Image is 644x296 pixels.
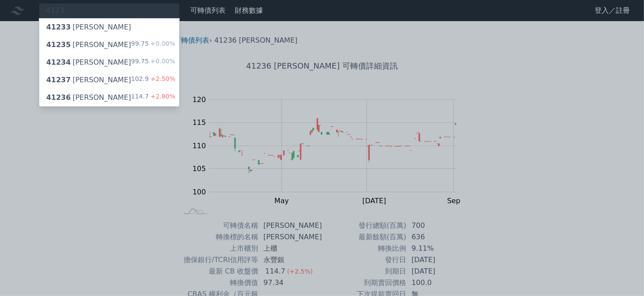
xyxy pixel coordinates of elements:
[131,75,175,85] div: 102.9
[39,54,179,71] a: 41234[PERSON_NAME] 99.75+0.00%
[131,40,175,50] div: 99.75
[46,58,71,66] span: 41234
[131,92,175,103] div: 114.7
[149,40,175,47] span: +0.00%
[46,76,71,84] span: 41237
[39,89,179,106] a: 41236[PERSON_NAME] 114.7+2.80%
[39,71,179,89] a: 41237[PERSON_NAME] 102.9+2.50%
[46,75,131,85] div: [PERSON_NAME]
[46,40,131,50] div: [PERSON_NAME]
[46,23,71,31] span: 41233
[39,36,179,54] a: 41235[PERSON_NAME] 99.75+0.00%
[149,93,175,100] span: +2.80%
[46,40,71,49] span: 41235
[131,57,175,68] div: 99.75
[46,92,131,103] div: [PERSON_NAME]
[46,57,131,68] div: [PERSON_NAME]
[149,58,175,65] span: +0.00%
[46,22,131,33] div: [PERSON_NAME]
[46,93,71,102] span: 41236
[149,75,175,82] span: +2.50%
[39,18,179,36] a: 41233[PERSON_NAME]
